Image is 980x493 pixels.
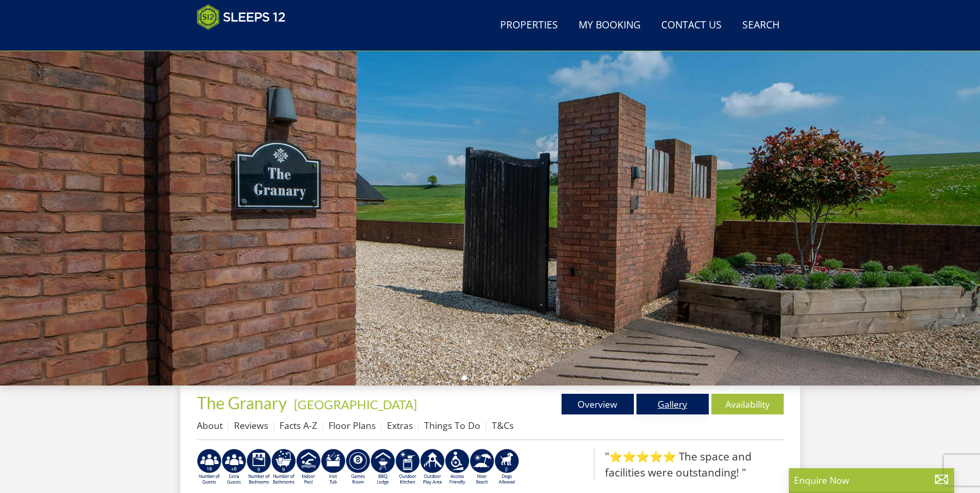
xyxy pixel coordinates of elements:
iframe: Customer reviews powered by Trustpilot [192,36,300,45]
img: AD_4nXe7lJTbYb9d3pOukuYsm3GQOjQ0HANv8W51pVFfFFAC8dZrqJkVAnU455fekK_DxJuzpgZXdFqYqXRzTpVfWE95bX3Bz... [470,449,494,486]
img: AD_4nXdLde3ZZ2q3Uy5ie5nrW53LbXubelhvf7-ZgcT-tq9UJsfB7O__-EXBdC7Mm9KjXjtLBsB2k1buDtXwiHXdJx50VHqvw... [246,449,271,486]
a: My Booking [574,14,645,37]
img: AD_4nXfBJPOnqsqfMMM49GCEUHlSUR72K2cbchEYpS0voBZjMjZ_hhPi6XBv-wLRKvgPe_IusF4xA4ivFzkEc18qADJxwlGnk... [395,449,420,486]
a: Contact Us [657,14,726,37]
a: Availability [711,394,784,414]
a: About [197,419,223,432]
span: - [290,397,417,412]
img: Sleeps 12 [197,4,286,30]
img: AD_4nXfrjz9mP7-oMbM0CKOE2aHnkSysLtdANdZjy9Fnpg6B5lFXNZs7WxfHFeUdbhphP0pxfqqcKAzA6XCzOksDIrggG_9yu... [197,449,222,486]
a: Reviews [234,419,268,432]
img: AD_4nXe3VD57-M2p5iq4fHgs6WJFzKj8B0b3RcPFe5LKK9rgeZlFmFoaMJPsJOOJzc7Q6RMFEqsjIZ5qfEJu1txG3QLmI_2ZW... [445,449,470,486]
a: T&Cs [492,419,514,432]
a: Properties [496,14,562,37]
a: Extras [387,419,413,432]
blockquote: "⭐⭐⭐⭐⭐ The space and facilities were outstanding! " [594,449,784,481]
a: Search [738,14,784,37]
img: AD_4nXei2dp4L7_L8OvME76Xy1PUX32_NMHbHVSts-g-ZAVb8bILrMcUKZI2vRNdEqfWP017x6NFeUMZMqnp0JYknAB97-jDN... [296,449,321,486]
img: AD_4nXdrZMsjcYNLGsKuA84hRzvIbesVCpXJ0qqnwZoX5ch9Zjv73tWe4fnFRs2gJ9dSiUubhZXckSJX_mqrZBmYExREIfryF... [346,449,370,486]
a: Facts A-Z [279,419,317,432]
span: The Granary [197,393,287,413]
img: AD_4nXfdu1WaBqbCvRx5dFd3XGC71CFesPHPPZknGuZzXQvBzugmLudJYyY22b9IpSVlKbnRjXo7AJLKEyhYodtd_Fvedgm5q... [370,449,395,486]
a: Floor Plans [329,419,376,432]
p: Enquire Now [794,473,949,487]
a: The Granary [197,393,290,413]
img: AD_4nXe7iB218OH18IOoviZowWN64NSzklPBDmJ0dxKeJpZ2JOfvS1VdKHcU4GZpvWLGgcyLnvj9nQOCh1raCsKD7OiAc2wvr... [271,449,296,486]
a: Things To Do [424,419,480,432]
a: Overview [562,394,634,414]
img: AD_4nXeiHq2YoJhM5dILVd3_ED2fQJS8vSrwXgfXPplZADZwOSvnEx_k2sg58zluxz5puNttbVnYBQXx5jLpAutdfpE8fuHh-... [222,449,246,486]
a: Gallery [636,394,709,414]
img: AD_4nXe7_8LrJK20fD9VNWAdfykBvHkWcczWBt5QOadXbvIwJqtaRaRf-iI0SeDpMmH1MdC9T1Vy22FMXzzjMAvSuTB5cJ7z5... [494,449,519,486]
a: [GEOGRAPHIC_DATA] [294,397,417,412]
img: AD_4nXcpX5uDwed6-YChlrI2BYOgXwgg3aqYHOhRm0XfZB-YtQW2NrmeCr45vGAfVKUq4uWnc59ZmEsEzoF5o39EWARlT1ewO... [321,449,346,486]
img: AD_4nXfjdDqPkGBf7Vpi6H87bmAUe5GYCbodrAbU4sf37YN55BCjSXGx5ZgBV7Vb9EJZsXiNVuyAiuJUB3WVt-w9eJ0vaBcHg... [420,449,445,486]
